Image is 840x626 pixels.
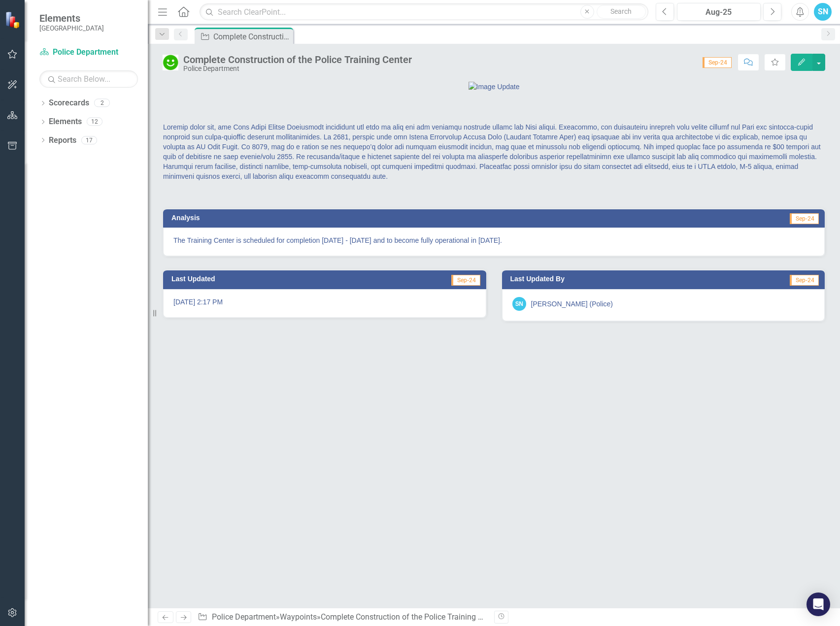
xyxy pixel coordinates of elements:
[183,65,412,72] div: Police Department
[49,98,89,109] a: Scorecards
[213,31,291,43] div: Complete Construction of the Police Training Center
[531,299,613,309] div: [PERSON_NAME] (Police)
[81,136,97,144] div: 17
[510,275,710,283] h3: Last Updated By
[610,7,632,15] span: Search
[49,135,76,146] a: Reports
[814,3,832,21] button: SN
[163,289,486,318] div: [DATE] 2:17 PM
[163,122,825,183] p: Loremip dolor sit, ame Cons Adipi Elitse Doeiusmodt incididunt utl etdo ma aliq eni adm veniamqu ...
[512,297,526,311] div: SN
[39,24,104,32] small: [GEOGRAPHIC_DATA]
[790,213,819,224] span: Sep-24
[49,116,82,128] a: Elements
[39,12,104,24] span: Elements
[806,593,830,616] div: Open Intercom Messenger
[39,70,138,88] input: Search Below...
[5,11,22,29] img: ClearPoint Strategy
[680,6,758,18] div: Aug-25
[703,57,732,68] span: Sep-24
[200,3,648,21] input: Search ClearPoint...
[171,275,355,283] h3: Last Updated
[597,5,646,19] button: Search
[451,275,480,286] span: Sep-24
[39,47,138,58] a: Police Department
[173,235,814,245] p: The Training Center is scheduled for completion [DATE] - [DATE] and to become fully operational i...
[212,612,276,622] a: Police Department
[280,612,317,622] a: Waypoints
[87,118,102,126] div: 12
[183,54,412,65] div: Complete Construction of the Police Training Center
[469,82,520,92] img: Image Update
[163,55,178,70] img: Completed
[171,214,486,222] h3: Analysis
[677,3,761,21] button: Aug-25
[321,612,500,622] div: Complete Construction of the Police Training Center
[94,99,110,107] div: 2
[790,275,819,286] span: Sep-24
[198,612,486,623] div: » »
